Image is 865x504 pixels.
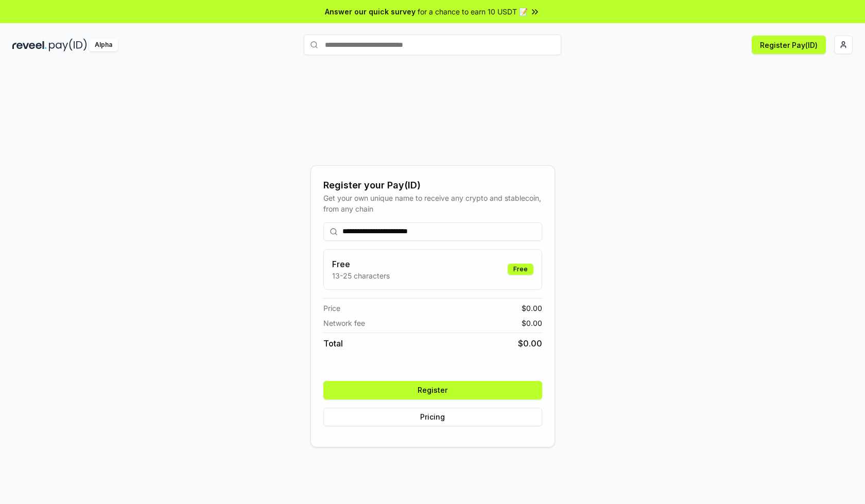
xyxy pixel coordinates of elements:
span: $ 0.00 [522,303,542,314]
button: Register [323,381,542,399]
span: Price [323,303,340,314]
span: Total [323,337,343,350]
span: for a chance to earn 10 USDT 📝 [418,6,528,17]
span: $ 0.00 [518,337,542,350]
p: 13-25 characters [332,270,390,281]
div: Register your Pay(ID) [323,178,542,193]
span: $ 0.00 [522,318,542,328]
h3: Free [332,258,390,270]
span: Network fee [323,318,365,328]
button: Register Pay(ID) [752,36,826,54]
div: Free [508,264,533,275]
span: Answer our quick survey [325,6,416,17]
img: reveel_dark [12,39,47,51]
img: pay_id [49,39,87,51]
div: Get your own unique name to receive any crypto and stablecoin, from any chain [323,193,542,214]
div: Alpha [89,39,118,51]
button: Pricing [323,408,542,426]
